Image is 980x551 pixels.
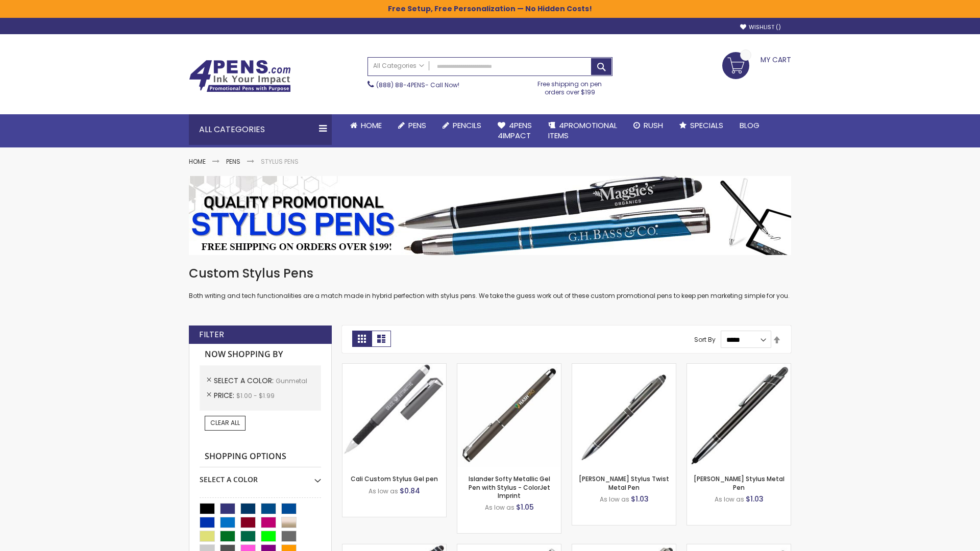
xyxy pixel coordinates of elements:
[694,474,785,491] a: [PERSON_NAME] Stylus Metal Pen
[740,120,759,131] span: Blog
[214,375,276,386] span: Select A Color
[498,120,532,141] span: 4Pens 4impact
[368,58,429,74] a: All Categories
[687,364,791,467] img: Olson Stylus Metal Pen-Gunmetal
[200,446,321,468] strong: Shopping Options
[200,344,321,365] strong: Now Shopping by
[548,120,617,141] span: 4PROMOTIONAL ITEMS
[373,62,424,70] span: All Categories
[485,503,514,512] span: As low as
[600,495,629,504] span: As low as
[516,502,534,512] span: $1.05
[205,416,246,430] a: Clear All
[400,486,420,496] span: $0.84
[572,363,676,372] a: Colter Stylus Twist Metal Pen-Gunmetal
[746,494,764,504] span: $1.03
[200,467,321,485] div: Select A Color
[434,114,489,137] a: Pencils
[342,114,390,137] a: Home
[189,265,791,282] h1: Custom Stylus Pens
[690,120,723,131] span: Specials
[687,363,791,372] a: Olson Stylus Metal Pen-Gunmetal
[352,331,372,347] strong: Grid
[731,114,768,137] a: Blog
[376,81,459,89] span: - Call Now!
[210,418,240,427] span: Clear All
[236,391,275,400] span: $1.00 - $1.99
[408,120,426,131] span: Pens
[189,265,791,300] div: Both writing and tech functionalities are a match made in hybrid perfection with stylus pens. We ...
[189,114,332,145] div: All Categories
[644,120,663,131] span: Rush
[276,377,307,385] span: Gunmetal
[390,114,434,137] a: Pens
[214,390,236,400] span: Price
[572,364,676,467] img: Colter Stylus Twist Metal Pen-Gunmetal
[376,81,425,89] a: (888) 88-4PENS
[453,120,481,131] span: Pencils
[261,157,299,166] strong: Stylus Pens
[469,474,550,499] a: Islander Softy Metallic Gel Pen with Stylus - ColorJet Imprint
[189,176,791,255] img: Stylus Pens
[189,60,291,92] img: 4Pens Custom Pens and Promotional Products
[457,364,561,467] img: Islander Softy Metallic Gel Pen with Stylus - ColorJet Imprint-Gunmetal
[527,76,613,96] div: Free shipping on pen orders over $199
[351,474,438,483] a: Cali Custom Stylus Gel pen
[579,474,669,491] a: [PERSON_NAME] Stylus Twist Metal Pen
[715,495,744,504] span: As low as
[199,329,224,340] strong: Filter
[189,157,206,166] a: Home
[369,487,398,495] span: As low as
[631,494,649,504] span: $1.03
[694,335,716,344] label: Sort By
[457,363,561,372] a: Islander Softy Metallic Gel Pen with Stylus - ColorJet Imprint-Gunmetal
[671,114,731,137] a: Specials
[740,23,781,31] a: Wishlist
[342,364,446,467] img: Cali Custom Stylus Gel pen-Gunmetal
[540,114,625,147] a: 4PROMOTIONALITEMS
[625,114,671,137] a: Rush
[361,120,382,131] span: Home
[489,114,540,147] a: 4Pens4impact
[342,363,446,372] a: Cali Custom Stylus Gel pen-Gunmetal
[226,157,240,166] a: Pens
